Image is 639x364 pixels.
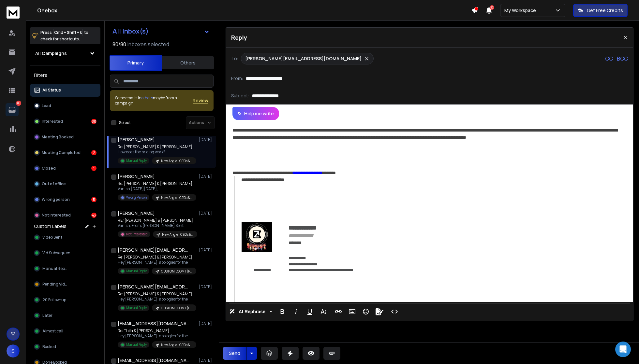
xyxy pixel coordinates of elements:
p: [DATE] [199,211,214,216]
button: S [7,344,20,357]
span: Pending Video [42,282,69,287]
p: Closed [42,166,56,171]
p: CC [605,55,613,63]
h1: Onebox [37,7,471,14]
div: 2 [91,150,97,155]
p: New Angle | CEOs & Founders | [GEOGRAPHIC_DATA] [161,343,192,347]
p: Vanish. From: [PERSON_NAME] Sent: [118,223,196,228]
p: [DATE] [199,321,214,326]
button: All Campaigns [30,47,100,60]
p: Hey [PERSON_NAME], apologies for the [118,260,196,265]
p: Not Interested [42,213,71,218]
div: 1 [91,166,97,171]
button: Review [193,97,208,104]
h3: Inboxes selected [127,40,169,48]
button: Meeting Completed2 [30,146,100,159]
p: CUSTOM LOOM | [PERSON_NAME] | WHOLE WORLD [161,306,192,311]
p: Meeting Completed [42,150,81,155]
button: All Status [30,84,100,97]
h3: Filters [30,71,100,80]
button: Later [30,309,100,322]
button: Underline (⌘U) [304,305,316,318]
div: 30 [91,119,97,124]
p: [DATE] [199,174,214,179]
p: [DATE] [199,358,214,363]
button: All Inbox(s) [107,25,215,38]
button: Closed1 [30,162,100,175]
p: Wrong person [42,197,70,202]
button: Code View [388,305,401,318]
button: Video Sent [30,231,100,244]
p: Lead [42,103,51,108]
h1: [EMAIL_ADDRESS][DOMAIN_NAME] [118,320,189,327]
button: Manual Reply [30,262,100,275]
p: New Angle | CEOs & Founders | [GEOGRAPHIC_DATA] [161,159,192,163]
p: Interested [42,119,63,124]
button: Not Interested43 [30,209,100,222]
p: From: [231,75,243,82]
p: Press to check for shortcuts. [40,29,88,42]
h1: [PERSON_NAME] [118,210,155,217]
p: My Workspace [504,7,539,14]
h1: All Campaigns [35,50,67,57]
div: 43 [91,213,97,218]
h1: [PERSON_NAME][EMAIL_ADDRESS][DOMAIN_NAME] [118,247,189,253]
h1: All Inbox(s) [112,28,149,35]
p: All Status [42,88,61,93]
button: Lead [30,99,100,112]
h1: [PERSON_NAME] [118,136,155,143]
button: Bold (⌘B) [276,305,289,318]
p: [PERSON_NAME][EMAIL_ADDRESS][DOMAIN_NAME] [245,55,362,62]
p: Reply [231,33,247,42]
p: Re: Thila & [PERSON_NAME] [118,328,196,333]
button: Booked [30,340,100,353]
p: To: [231,55,238,62]
button: Insert Link (⌘K) [332,305,345,318]
span: Booked [42,344,56,349]
div: Open Intercom Messenger [615,342,631,357]
span: Manual Reply [42,266,68,271]
span: Almost call [42,329,63,334]
div: Some emails in maybe from a campaign [115,95,193,106]
a: 81 [6,103,19,116]
p: [DATE] [199,284,214,289]
span: 50 [490,5,494,10]
p: [DATE] [199,137,214,142]
p: Re: [PERSON_NAME] & [PERSON_NAME] [118,255,196,260]
button: Italic (⌘I) [290,305,302,318]
h3: Custom Labels [34,223,67,230]
button: Pending Video [30,278,100,291]
p: Hey [PERSON_NAME], apologies for the [118,333,196,339]
span: Video Sent [42,235,62,240]
p: Manual Reply [126,158,147,163]
button: Insert Image (⌘P) [346,305,358,318]
button: Interested30 [30,115,100,128]
span: Later [42,313,52,318]
span: Cmd + Shift + k [53,29,83,36]
p: New Angle | CEOs & Founders | [GEOGRAPHIC_DATA] [161,195,192,200]
button: Send [223,347,246,360]
img: logo [7,7,20,19]
p: Hey [PERSON_NAME], apologies for the [118,297,196,302]
h1: [EMAIL_ADDRESS][DOMAIN_NAME] [118,357,189,364]
button: Help me write [232,107,279,120]
h1: [PERSON_NAME][EMAIL_ADDRESS][DOMAIN_NAME] [118,284,189,290]
span: 80 / 80 [112,40,126,48]
button: Almost call [30,325,100,338]
p: Re: [PERSON_NAME] & [PERSON_NAME] [118,291,196,297]
span: others [141,95,153,101]
p: How does the pricing work? [118,149,196,155]
p: Manual Reply [126,342,147,347]
p: BCC [617,55,628,63]
span: Vid Subsequence [42,250,75,256]
h1: [PERSON_NAME] [118,173,155,180]
p: Manual Reply [126,305,147,310]
button: Wrong person5 [30,193,100,206]
p: Vanish [DATE][DATE], [118,186,196,191]
p: Subject: [231,92,249,99]
button: Primary [110,55,162,71]
button: Others [162,56,214,70]
button: Out of office [30,177,100,190]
